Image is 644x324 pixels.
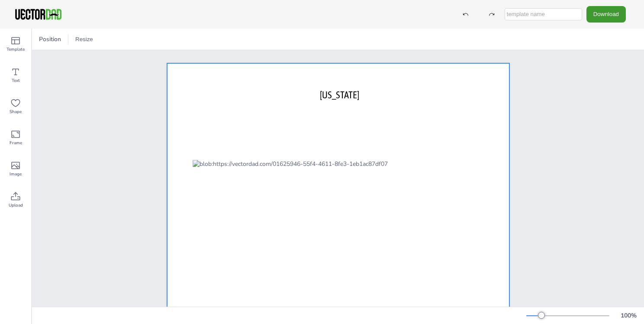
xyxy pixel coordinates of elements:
[14,8,63,21] img: VectorDad-1.png
[10,139,22,146] span: Frame
[505,8,582,20] input: template name
[586,6,626,22] button: Download
[618,311,639,320] div: 100 %
[6,46,25,53] span: Template
[320,89,359,100] span: [US_STATE]
[10,108,22,115] span: Shape
[12,77,20,84] span: Text
[9,202,23,209] span: Upload
[37,35,63,43] span: Position
[10,171,22,178] span: Image
[72,32,97,46] button: Resize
